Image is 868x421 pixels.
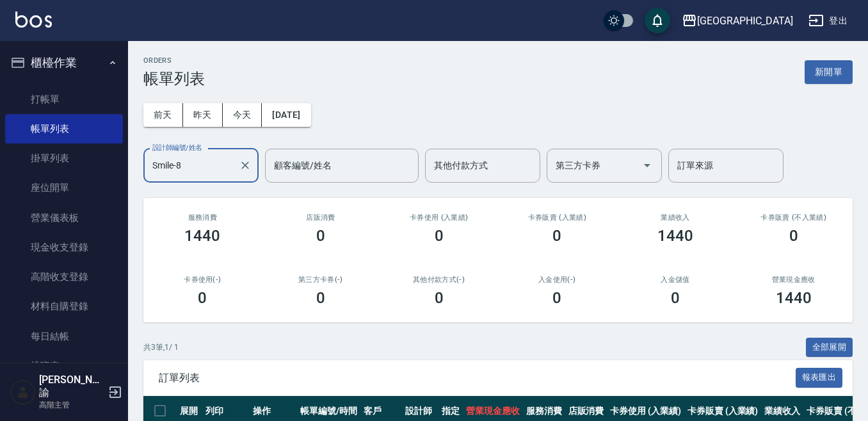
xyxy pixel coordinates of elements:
[39,399,104,411] p: 高階主管
[152,143,202,153] label: 設計師編號/姓名
[697,13,793,29] div: [GEOGRAPHIC_DATA]
[39,374,104,399] h5: [PERSON_NAME]諭
[552,227,561,245] h3: 0
[750,276,837,284] h2: 營業現金應收
[159,276,246,284] h2: 卡券使用(-)
[277,213,365,222] h2: 店販消費
[435,227,444,245] h3: 0
[552,289,561,307] h3: 0
[159,213,246,222] h3: 服務消費
[5,203,123,233] a: 營業儀表板
[143,70,205,88] h3: 帳單列表
[645,8,670,33] button: save
[5,262,123,292] a: 高階收支登錄
[796,371,843,383] a: 報表匯出
[677,8,798,34] button: [GEOGRAPHIC_DATA]
[632,276,719,284] h2: 入金儲值
[657,227,693,245] h3: 1440
[15,12,52,28] img: Logo
[805,65,853,78] a: 新開單
[750,213,837,222] h2: 卡券販賣 (不入業績)
[632,213,719,222] h2: 業績收入
[513,276,601,284] h2: 入金使用(-)
[803,9,853,33] button: 登出
[806,338,853,358] button: 全部展開
[395,213,483,222] h2: 卡券使用 (入業績)
[198,289,207,307] h3: 0
[805,60,853,84] button: 新開單
[5,173,123,202] a: 座位開單
[5,322,123,351] a: 每日結帳
[236,156,254,174] button: Clear
[435,289,444,307] h3: 0
[159,372,796,384] span: 訂單列表
[143,103,183,127] button: 前天
[637,155,657,176] button: Open
[184,227,220,245] h3: 1440
[5,46,123,79] button: 櫃檯作業
[316,227,325,245] h3: 0
[143,56,205,65] h2: ORDERS
[5,144,123,173] a: 掛單列表
[671,289,680,307] h3: 0
[183,103,223,127] button: 昨天
[10,379,36,405] img: Person
[143,342,179,353] p: 共 3 筆, 1 / 1
[776,289,812,307] h3: 1440
[277,276,365,284] h2: 第三方卡券(-)
[5,351,123,381] a: 排班表
[395,276,483,284] h2: 其他付款方式(-)
[5,114,123,144] a: 帳單列表
[5,292,123,321] a: 材料自購登錄
[316,289,325,307] h3: 0
[5,85,123,114] a: 打帳單
[789,227,798,245] h3: 0
[262,103,310,127] button: [DATE]
[5,233,123,262] a: 現金收支登錄
[513,213,601,222] h2: 卡券販賣 (入業績)
[796,368,843,388] button: 報表匯出
[223,103,262,127] button: 今天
